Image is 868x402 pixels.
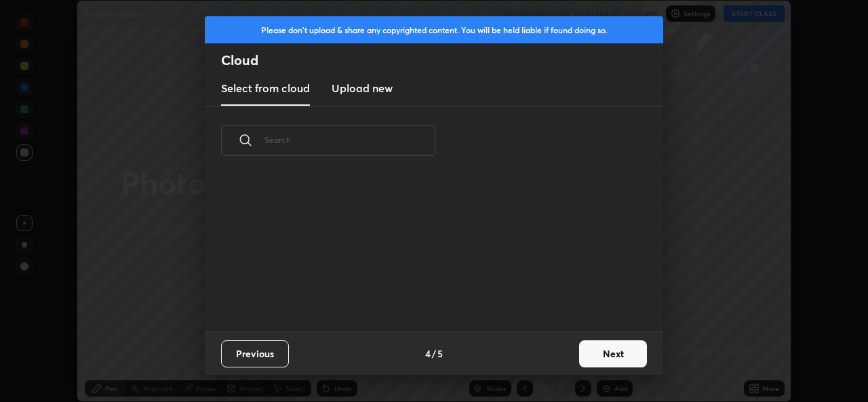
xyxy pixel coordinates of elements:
div: grid [205,172,647,331]
button: Next [579,340,647,367]
input: Search [264,111,435,169]
h3: Select from cloud [221,80,310,96]
button: Previous [221,340,289,367]
h4: / [432,346,436,361]
div: Please don't upload & share any copyrighted content. You will be held liable if found doing so. [205,16,663,43]
h4: 4 [425,346,431,361]
h3: Upload new [332,80,393,96]
h2: Cloud [221,52,663,69]
h4: 5 [437,346,443,361]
